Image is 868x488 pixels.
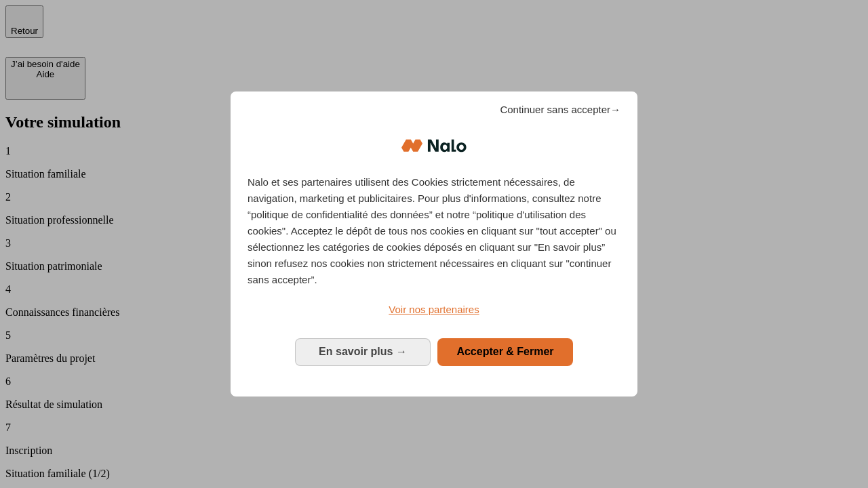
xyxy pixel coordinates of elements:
button: En savoir plus: Configurer vos consentements [295,338,431,365]
button: Accepter & Fermer: Accepter notre traitement des données et fermer [437,338,573,365]
span: En savoir plus → [319,346,407,357]
span: Accepter & Fermer [456,346,553,357]
span: Voir nos partenaires [389,304,479,315]
a: Voir nos partenaires [248,302,620,318]
p: Nalo et ses partenaires utilisent des Cookies strictement nécessaires, de navigation, marketing e... [248,174,620,288]
span: Continuer sans accepter→ [500,102,620,118]
img: Logo [401,125,467,166]
div: Bienvenue chez Nalo Gestion du consentement [231,91,637,396]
